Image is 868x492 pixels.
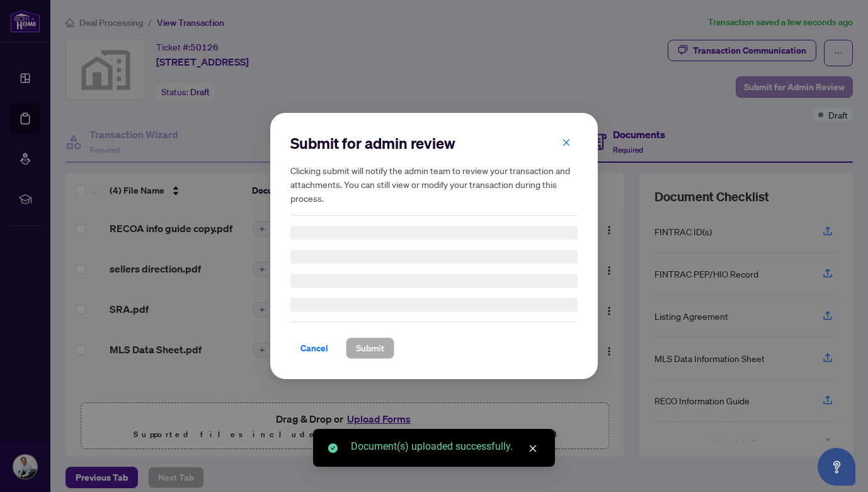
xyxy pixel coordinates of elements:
h2: Submit for admin review [290,133,578,153]
span: close [528,444,537,453]
a: Close [526,442,540,455]
h5: Clicking submit will notify the admin team to review your transaction and attachments. You can st... [290,163,578,205]
span: Cancel [300,338,328,358]
span: close [562,138,571,147]
button: Cancel [290,337,338,359]
span: check-circle [328,443,338,453]
button: Open asap [818,448,855,486]
button: Submit [346,337,394,359]
div: Document(s) uploaded successfully. [351,439,540,454]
